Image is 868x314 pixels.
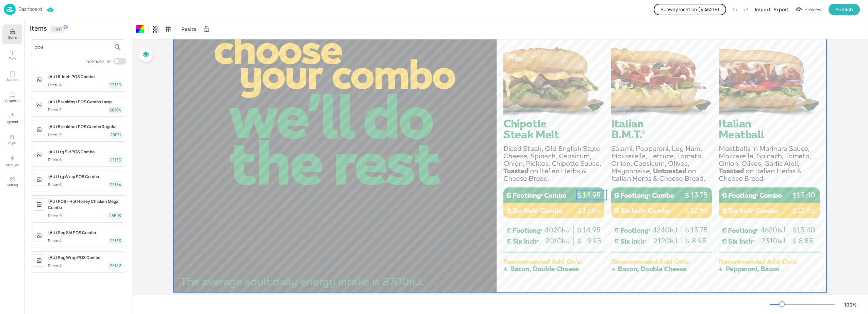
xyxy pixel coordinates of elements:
span: 8.85 [799,237,813,245]
p: 6 [59,157,62,162]
p: Setting [7,182,18,187]
p: 4 [59,83,62,87]
div: Price: [48,82,62,88]
div: (AU) Reg Wrap POS Combo [48,255,123,261]
p: 13.95 [576,206,607,215]
p: 12.85 [790,206,821,215]
span: Resize [180,25,198,33]
div: (AU) 6-Inch POS Combo [48,74,123,80]
div: 23133 [108,237,123,244]
div: 23134 [108,181,123,188]
div: Price: [48,263,62,269]
div: Price: [48,157,62,163]
p: Text [9,56,16,61]
p: Items [8,35,17,40]
button: Preview [792,4,826,15]
div: 28593 [107,212,123,219]
button: Setting [2,172,22,192]
div: 23130 [108,81,123,88]
label: Redo (Ctrl + Y) [740,4,752,15]
button: Modules [2,151,22,171]
div: (AU) Lrg Sld POS Combo [48,149,123,155]
div: Price: [48,107,62,113]
button: Items [2,24,22,44]
p: 490 [53,27,62,32]
div: 23132 [108,262,123,269]
div: (AU) Reg Sld POS Combo [48,230,123,236]
div: (AU) POS - Hot Honey Chicken Mega Combo [48,198,123,211]
span: 14.95 [582,226,601,234]
label: Undo (Ctrl + Z) [729,4,740,15]
span: 13.40 [797,226,815,234]
span: 9.95 [587,237,601,245]
p: Dashboard [18,7,42,12]
button: Publish [829,4,860,15]
div: No Price Filter [86,58,112,64]
button: search [111,40,124,54]
p: 14.95 [576,190,607,200]
div: Export [773,6,789,13]
img: logo-86c26b7e.jpg [4,4,16,15]
div: Price: [48,213,62,219]
p: 6 [59,182,62,187]
p: 4 [59,263,62,268]
p: 3 [59,107,62,112]
div: Items [30,26,47,33]
div: (AU) Lrg Wrap POS Combo [48,174,123,180]
span: 8.95 [692,237,706,245]
p: 12.95 [684,206,714,215]
input: Search Item [34,42,111,53]
div: Import [755,6,771,13]
p: Modules [6,162,19,167]
button: Upload [2,109,22,128]
p: 13.75 [684,190,714,200]
div: Price: [48,132,62,138]
p: 9 [59,213,62,218]
div: 100 % [842,301,858,308]
div: (AU) Breakfast POS Combo Regular [48,124,123,130]
span: 13.75 [690,226,708,234]
button: Subway location (#45215) [654,4,726,15]
div: Preview [804,6,822,13]
p: Shapes [6,77,18,82]
div: 28074 [107,106,123,114]
p: Upload [7,119,18,124]
div: (AU) Breakfast POS Combo Large [48,99,123,105]
p: Layer [8,140,17,145]
div: Price: [48,238,62,244]
button: Text [2,46,22,65]
div: 23135 [108,156,123,163]
p: 13.40 [790,190,821,200]
p: 4 [59,238,62,243]
p: 3 [59,133,62,137]
div: Publish [835,6,853,13]
button: Shapes [2,67,22,86]
div: 28071 [108,131,123,138]
button: Layer [2,130,22,150]
p: Graphics [5,98,19,103]
div: Price: [48,182,62,188]
button: Graphics [2,88,22,107]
